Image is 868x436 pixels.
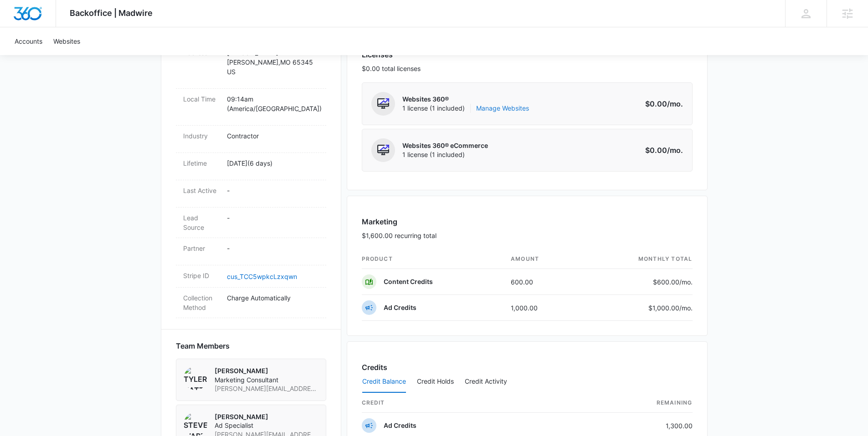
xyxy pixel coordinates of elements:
span: 1 license (1 included) [402,150,488,159]
dt: Partner [183,243,220,253]
dt: Last Active [183,186,220,195]
button: Credit Holds [417,371,454,393]
p: $600.00 [650,277,693,287]
span: Marketing Consultant [215,375,318,385]
div: Lead Source- [176,208,326,238]
th: credit [362,393,596,413]
dt: Collection Method [183,293,220,312]
p: Charge Automatically [227,293,319,303]
p: $1,000.00 [648,303,693,313]
p: $0.00 [640,98,683,109]
span: /mo. [679,304,693,312]
div: Lifetime[DATE](6 days) [176,153,326,180]
p: $0.00 total licenses [362,64,421,73]
div: Collection MethodCharge Automatically [176,288,326,318]
p: [PERSON_NAME] [215,366,318,375]
a: Websites [48,27,86,55]
span: /mo. [679,278,693,286]
div: Last Active- [176,180,326,208]
dt: Industry [183,131,220,141]
td: 600.00 [503,269,581,295]
div: Billing Address[STREET_ADDRESS][PERSON_NAME][PERSON_NAME],MO 65345US [176,33,326,89]
div: IndustryContractor [176,126,326,153]
button: Credit Activity [465,371,507,393]
p: $1,600.00 recurring total [362,231,437,240]
dt: Lead Source [183,213,220,232]
a: Manage Websites [476,104,529,113]
span: /mo. [667,146,683,155]
span: Team Members [176,340,230,351]
img: Tyler Hatton [184,366,207,390]
div: Local Time09:14am (America/[GEOGRAPHIC_DATA]) [176,89,326,126]
span: /mo. [667,99,683,108]
p: Contractor [227,131,319,141]
th: amount [503,249,581,269]
th: Remaining [596,393,693,413]
dt: Lifetime [183,158,220,168]
p: $0.00 [640,145,683,156]
div: Partner- [176,238,326,265]
button: Credit Balance [362,371,406,393]
h3: Marketing [362,216,437,227]
p: Websites 360® [402,95,529,104]
p: 09:14am ( America/[GEOGRAPHIC_DATA] ) [227,94,319,113]
p: - [227,243,319,253]
th: monthly total [581,249,693,269]
p: - [227,213,319,223]
span: Backoffice | Madwire [70,8,153,18]
dt: Stripe ID [183,271,220,280]
a: Accounts [9,27,48,55]
a: cus_TCC5wpkcLzxqwn [227,273,297,280]
p: - [227,186,319,195]
div: Stripe IDcus_TCC5wpkcLzxqwn [176,265,326,288]
img: Steven Warren [184,412,207,436]
dt: Local Time [183,94,220,104]
p: Websites 360® eCommerce [402,141,488,150]
td: 1,000.00 [503,295,581,321]
p: [PERSON_NAME] [215,412,318,421]
p: Ad Credits [384,421,416,430]
span: 1 license (1 included) [402,104,529,113]
th: product [362,249,504,269]
span: [PERSON_NAME][EMAIL_ADDRESS][PERSON_NAME][DOMAIN_NAME] [215,384,318,393]
h3: Credits [362,362,387,373]
span: Ad Specialist [215,421,318,430]
p: Content Credits [384,277,433,286]
p: Ad Credits [384,303,416,312]
p: [DATE] ( 6 days ) [227,158,319,168]
p: [STREET_ADDRESS][PERSON_NAME] [PERSON_NAME] , MO 65345 US [227,38,319,76]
